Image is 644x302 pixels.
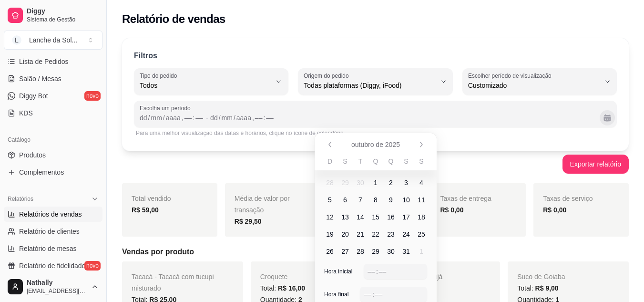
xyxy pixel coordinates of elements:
span: Complementos [19,167,64,177]
div: hora, [367,267,376,276]
span: Diggy [27,7,99,16]
span: D [327,156,332,166]
span: terça-feira, 30 de setembro de 2025 [353,175,368,190]
div: Para uma melhor visualização das datas e horários, clique no ícone de calendário. [136,129,615,137]
span: Taxas de entrega [440,195,491,202]
span: 3 [404,178,408,187]
div: hora, Data final, [254,113,264,123]
span: outubro de 2025 [351,140,400,149]
span: Customizado [468,81,600,90]
span: 28 [357,247,364,256]
button: Exportar relatório [562,155,629,174]
strong: R$ 59,00 [132,206,159,214]
span: domingo, 26 de outubro de 2025 [322,244,337,259]
span: sexta-feira, 17 de outubro de 2025 [399,209,414,225]
span: quinta-feira, 9 de outubro de 2025 [383,192,399,208]
span: segunda-feira, 20 de outubro de 2025 [337,227,353,242]
span: 1 [374,178,378,187]
span: sábado, 11 de outubro de 2025 [414,192,429,208]
label: Origem do pedido [304,72,352,80]
span: - [206,112,208,124]
span: 28 [326,178,334,187]
span: segunda-feira, 29 de setembro de 2025 [337,175,353,190]
span: domingo, 12 de outubro de 2025 [322,209,337,225]
span: 10 [402,195,410,205]
span: Sistema de Gestão [27,16,99,23]
span: terça-feira, 21 de outubro de 2025 [353,227,368,242]
div: Catálogo [4,132,102,147]
span: Hora inicial [324,268,352,275]
label: Escolher período de visualização [468,72,554,80]
div: , [251,113,255,123]
div: , [181,113,184,123]
span: 23 [387,229,395,239]
span: 2 [389,178,393,187]
span: 26 [326,247,334,256]
span: Hoje, sexta-feira, 3 de outubro de 2025 [399,175,414,190]
span: L [12,35,21,45]
span: S [343,156,347,166]
span: Diggy Bot [19,91,48,101]
div: : [192,113,195,123]
span: quinta-feira, 16 de outubro de 2025 [383,209,399,225]
div: mês, Data final, [221,113,234,123]
div: minuto, [374,290,383,299]
button: Próximo [414,137,429,152]
span: Relatório de mesas [19,244,77,253]
span: domingo, 5 de outubro de 2025 [322,192,337,208]
div: / [147,113,151,123]
div: : [375,267,378,276]
span: 15 [372,212,379,222]
strong: R$ 0,00 [543,206,566,214]
span: Relatório de clientes [19,227,80,236]
span: 9 [389,195,393,205]
span: 12 [326,212,334,222]
span: Suco de Goiaba [517,273,565,281]
span: Todas plataformas (Diggy, iFood) [304,81,435,90]
span: 31 [402,247,410,256]
span: T [358,156,362,166]
span: 6 [343,195,347,205]
span: Salão / Mesas [19,74,61,83]
div: : [371,290,375,299]
span: quarta-feira, 1 de outubro de 2025 [368,175,383,190]
span: 8 [374,195,378,205]
div: dia, Data inicial, [139,113,148,123]
span: 24 [402,229,410,239]
span: 20 [341,229,349,239]
p: Filtros [134,50,157,62]
span: domingo, 28 de setembro de 2025 [322,175,337,190]
span: sexta-feira, 10 de outubro de 2025 [399,192,414,208]
span: KDS [19,108,33,118]
span: terça-feira, 7 de outubro de 2025 [353,192,368,208]
span: quinta-feira, 23 de outubro de 2025 [383,227,399,242]
span: 19 [326,229,334,239]
div: hora, Data inicial, [184,113,193,123]
div: Data inicial [140,112,204,124]
span: Total vendido [132,195,171,202]
span: 17 [402,212,410,222]
strong: R$ 29,50 [235,218,262,225]
span: 1 [419,247,423,256]
div: / [218,113,222,123]
div: minuto, [378,267,387,276]
h5: Vendas por produto [122,246,629,258]
span: 27 [341,247,349,256]
span: quarta-feira, 8 de outubro de 2025 [368,192,383,208]
span: terça-feira, 28 de outubro de 2025 [353,244,368,259]
span: [EMAIL_ADDRESS][DOMAIN_NAME] [27,287,87,295]
span: 11 [418,195,425,205]
span: sábado, 25 de outubro de 2025 [414,227,429,242]
span: Relatórios [8,195,33,203]
div: mês, Data inicial, [150,113,163,123]
span: Q [388,156,393,166]
span: 13 [341,212,349,222]
div: dia, Data final, [209,113,219,123]
div: / [233,113,236,123]
span: quinta-feira, 2 de outubro de 2025 [383,175,399,190]
span: terça-feira, 14 de outubro de 2025 [353,209,368,225]
span: 5 [328,195,332,205]
h2: Relatório de vendas [122,11,225,27]
span: segunda-feira, 13 de outubro de 2025 [337,209,353,225]
span: 25 [418,229,425,239]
